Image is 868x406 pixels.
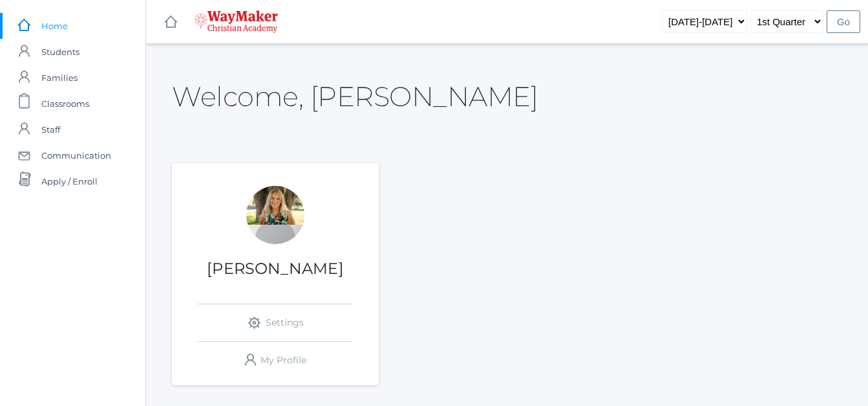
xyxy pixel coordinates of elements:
[198,304,353,341] a: Settings
[172,82,538,111] h2: Welcome, [PERSON_NAME]
[198,342,353,379] a: My Profile
[41,168,98,194] span: Apply / Enroll
[41,13,68,39] span: Home
[827,10,860,33] input: Go
[41,91,89,117] span: Classrooms
[41,142,111,168] span: Communication
[195,10,278,33] img: 4_waymaker-logo-stack-white.png
[41,39,79,65] span: Students
[41,65,78,91] span: Families
[172,260,379,277] h1: [PERSON_NAME]
[41,117,60,142] span: Staff
[246,186,304,244] div: Claudia Marosz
